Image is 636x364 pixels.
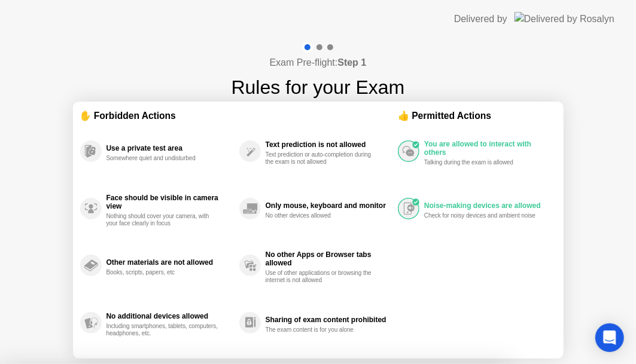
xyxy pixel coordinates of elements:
div: ✋ Forbidden Actions [80,109,398,123]
div: Including smartphones, tablets, computers, headphones, etc. [106,323,220,337]
div: Only mouse, keyboard and monitor [266,201,392,210]
div: You are allowed to interact with others [424,140,550,157]
div: Books, scripts, papers, etc [106,269,220,276]
div: No additional devices allowed [106,312,233,320]
div: Text prediction is not allowed [266,140,392,149]
div: Text prediction or auto-completion during the exam is not allowed [266,151,379,166]
div: Check for noisy devices and ambient noise [424,212,537,219]
div: Use of other applications or browsing the internet is not allowed [266,270,379,284]
div: Other materials are not allowed [106,258,233,267]
div: Use a private test area [106,144,233,152]
div: Somewhere quiet and undisturbed [106,155,220,162]
img: Delivered by Rosalyn [515,12,614,26]
div: 👍 Permitted Actions [398,109,556,123]
div: Face should be visible in camera view [106,194,233,210]
div: Talking during the exam is allowed [424,159,537,166]
h1: Rules for your Exam [232,73,405,102]
b: Step 1 [337,57,366,68]
div: Open Intercom Messenger [595,323,624,352]
div: Delivered by [454,12,507,26]
h4: Exam Pre-flight: [270,56,367,70]
div: Sharing of exam content prohibited [266,316,392,324]
div: The exam content is for you alone [266,326,379,334]
div: No other Apps or Browser tabs allowed [266,250,392,267]
div: Nothing should cover your camera, with your face clearly in focus [106,213,220,227]
div: No other devices allowed [266,212,379,219]
div: Noise-making devices are allowed [424,201,550,210]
